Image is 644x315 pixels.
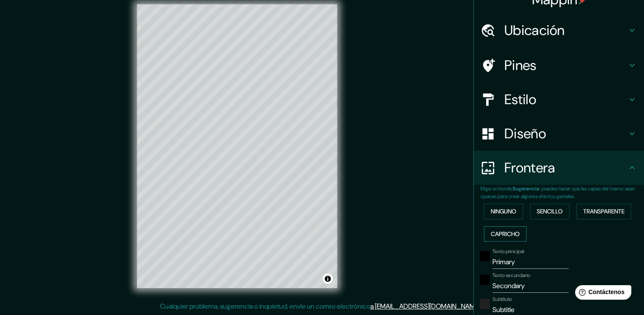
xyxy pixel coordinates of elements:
[576,204,631,219] button: Transparente
[484,204,523,219] button: Ninguno
[504,125,627,142] h4: Diseño
[504,57,627,74] h4: Pines
[530,204,570,219] button: Sencillo
[537,206,563,217] font: Sencillo
[568,282,635,306] iframe: Help widget launcher
[370,302,480,311] a: a [EMAIL_ADDRESS][DOMAIN_NAME]
[484,226,527,242] button: Capricho
[491,206,516,217] font: Ninguno
[492,248,524,255] label: Texto principal
[474,82,644,117] div: Estilo
[492,272,530,279] label: Texto secundario
[504,91,627,108] h4: Estilo
[583,206,624,217] font: Transparente
[491,229,520,239] font: Capricho
[480,275,490,285] button: negro
[323,274,333,284] button: Alternar atribución
[160,301,481,312] p: Cualquier problema, sugerencia o inquietud, envíe un correo electrónico .
[474,13,644,47] div: Ubicación
[492,296,512,303] label: Subtítulo
[481,185,644,200] p: Elige un borde. : puedes hacer que las capas del marco sean opacas para crear algunos efectos gen...
[504,159,627,176] h4: Frontera
[474,117,644,151] div: Diseño
[480,251,490,261] button: negro
[474,151,644,185] div: Frontera
[480,299,490,309] button: color-222222
[512,185,539,192] b: Sugerencia
[474,48,644,82] div: Pines
[504,22,627,39] h4: Ubicación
